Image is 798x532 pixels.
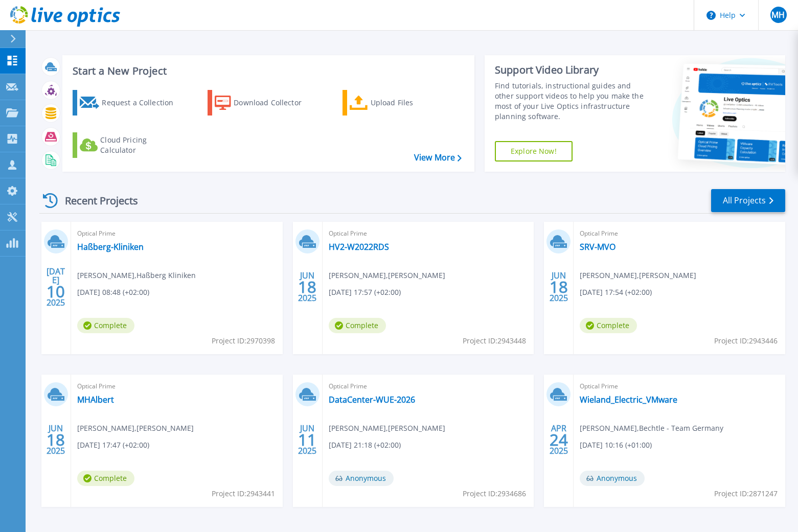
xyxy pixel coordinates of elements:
[298,435,316,444] span: 11
[77,423,194,434] span: [PERSON_NAME] , [PERSON_NAME]
[580,395,677,405] a: Wieland_Electric_VMware
[549,268,568,306] div: JUN 2025
[463,335,526,346] span: Project ID: 2943448
[711,189,785,212] a: All Projects
[329,318,386,333] span: Complete
[102,92,184,113] div: Request a Collection
[46,268,65,306] div: [DATE] 2025
[343,90,457,115] a: Upload Files
[329,395,415,405] a: DataCenter-WUE-2026
[329,287,401,298] span: [DATE] 17:57 (+02:00)
[580,423,723,434] span: [PERSON_NAME] , Bechtle - Team Germany
[463,488,526,499] span: Project ID: 2934686
[234,92,315,113] div: Download Collector
[371,92,452,113] div: Upload Files
[580,471,645,486] span: Anonymous
[46,421,65,458] div: JUN 2025
[580,287,652,298] span: [DATE] 17:54 (+02:00)
[329,228,528,239] span: Optical Prime
[73,90,187,115] a: Request a Collection
[77,471,134,486] span: Complete
[580,228,779,239] span: Optical Prime
[47,287,65,296] span: 10
[298,421,317,458] div: JUN 2025
[329,270,445,281] span: [PERSON_NAME] , [PERSON_NAME]
[580,242,615,252] a: SRV-MVO
[73,132,187,158] a: Cloud Pricing Calculator
[77,270,196,281] span: [PERSON_NAME] , Haßberg Kliniken
[100,135,182,155] div: Cloud Pricing Calculator
[298,268,317,306] div: JUN 2025
[580,318,637,333] span: Complete
[77,287,149,298] span: [DATE] 08:48 (+02:00)
[208,90,322,115] a: Download Collector
[329,381,528,392] span: Optical Prime
[549,421,568,458] div: APR 2025
[298,283,316,291] span: 18
[550,435,568,444] span: 24
[47,435,65,444] span: 18
[329,242,389,252] a: HV2-W2022RDS
[329,471,394,486] span: Anonymous
[329,440,401,451] span: [DATE] 21:18 (+02:00)
[39,188,152,213] div: Recent Projects
[77,228,277,239] span: Optical Prime
[771,11,785,19] span: MH
[77,440,149,451] span: [DATE] 17:47 (+02:00)
[329,423,445,434] span: [PERSON_NAME] , [PERSON_NAME]
[495,141,573,161] a: Explore Now!
[580,381,779,392] span: Optical Prime
[580,270,696,281] span: [PERSON_NAME] , [PERSON_NAME]
[77,242,144,252] a: Haßberg-Kliniken
[77,381,277,392] span: Optical Prime
[580,440,652,451] span: [DATE] 10:16 (+01:00)
[77,395,114,405] a: MHAlbert
[212,488,275,499] span: Project ID: 2943441
[73,65,461,77] h3: Start a New Project
[77,318,134,333] span: Complete
[550,283,568,291] span: 18
[495,81,646,122] div: Find tutorials, instructional guides and other support videos to help you make the most of your L...
[714,488,778,499] span: Project ID: 2871247
[714,335,778,346] span: Project ID: 2943446
[414,153,462,163] a: View More
[495,63,646,77] div: Support Video Library
[212,335,275,346] span: Project ID: 2970398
